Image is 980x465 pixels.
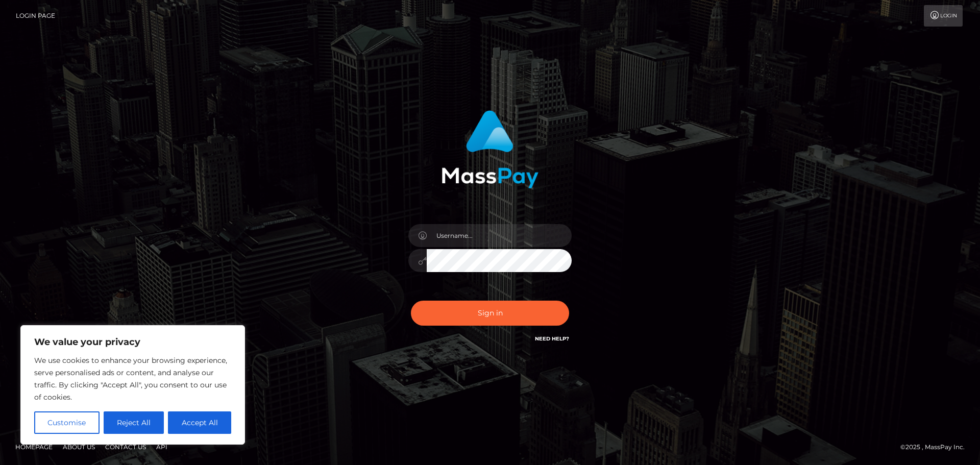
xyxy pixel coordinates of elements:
[34,411,100,434] button: Customise
[442,110,538,188] img: MassPay Login
[34,354,231,403] p: We use cookies to enhance your browsing experience, serve personalised ads or content, and analys...
[20,325,245,445] div: We value your privacy
[152,439,171,455] a: API
[427,224,572,247] input: Username...
[168,411,231,434] button: Accept All
[900,442,972,453] div: © 2025 , MassPay Inc.
[59,439,99,455] a: About Us
[101,439,150,455] a: Contact Us
[411,301,569,326] button: Sign in
[104,411,164,434] button: Reject All
[34,336,231,348] p: We value your privacy
[535,335,569,342] a: Need Help?
[924,5,963,27] a: Login
[11,439,57,455] a: Homepage
[16,5,55,27] a: Login Page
